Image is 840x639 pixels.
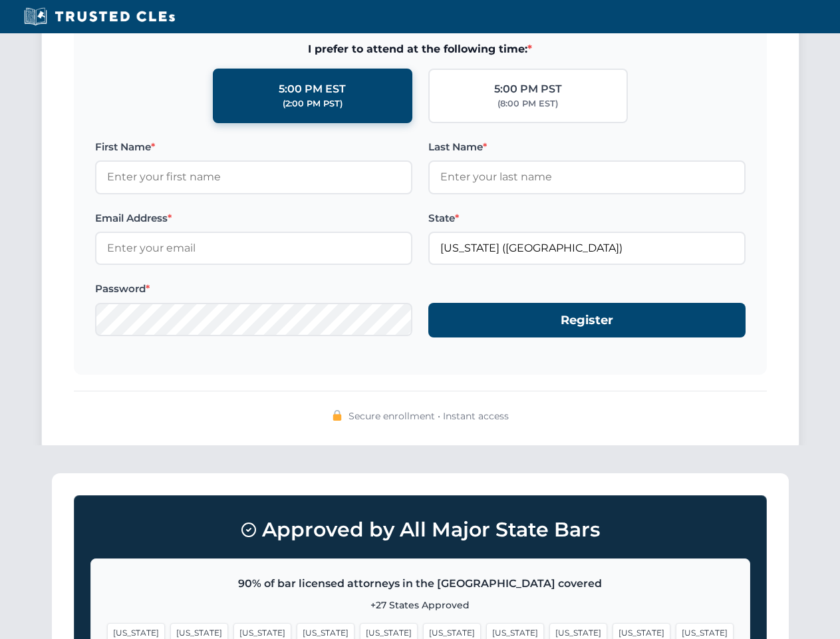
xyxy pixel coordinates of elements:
[107,598,734,612] p: +27 States Approved
[283,97,343,110] div: (2:00 PM PST)
[428,210,746,226] label: State
[428,303,746,338] button: Register
[107,575,734,592] p: 90% of bar licensed attorneys in the [GEOGRAPHIC_DATA] covered
[95,160,412,194] input: Enter your first name
[428,139,746,155] label: Last Name
[497,97,558,110] div: (8:00 PM EST)
[95,41,746,58] span: I prefer to attend at the following time:
[95,210,412,226] label: Email Address
[95,139,412,155] label: First Name
[95,232,412,265] input: Enter your email
[95,281,412,297] label: Password
[349,409,509,423] span: Secure enrollment • Instant access
[20,7,179,27] img: Trusted CLEs
[90,512,750,548] h3: Approved by All Major State Bars
[494,81,562,98] div: 5:00 PM PST
[428,160,746,194] input: Enter your last name
[279,81,346,98] div: 5:00 PM EST
[332,410,343,421] img: 🔒
[428,232,746,265] input: Louisiana (LA)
